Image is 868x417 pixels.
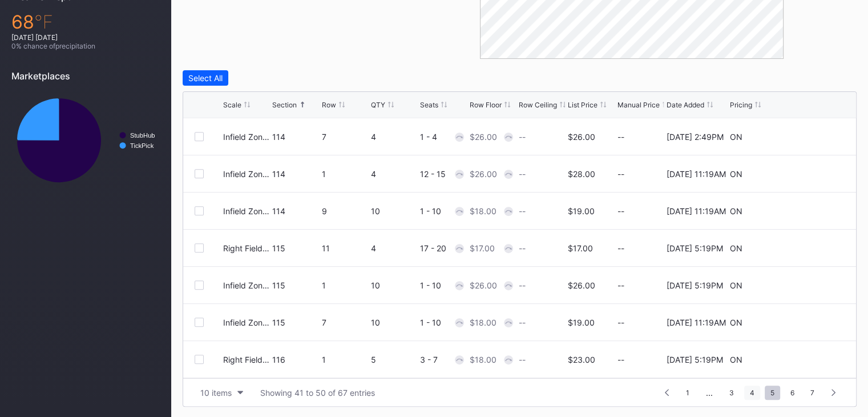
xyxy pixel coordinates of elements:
span: 6 [785,386,800,400]
div: 68 [11,11,160,33]
div: 0 % chance of precipitation [11,42,160,50]
div: 4 [371,243,417,253]
div: 7 [322,132,368,142]
div: 7 [322,318,368,327]
div: Seats [420,101,438,109]
div: Pricing [730,101,752,109]
div: 1 [322,280,368,290]
div: $23.00 [568,355,595,364]
button: 10 items [195,385,249,400]
div: ON [730,206,742,216]
div: 116 [272,355,318,364]
div: Date Added [667,101,704,109]
div: 115 [272,280,318,290]
div: 1 - 10 [420,280,466,290]
div: 10 [371,280,417,290]
div: ON [730,355,742,364]
div: -- [617,318,664,327]
div: 12 - 15 [420,169,466,179]
div: QTY [371,101,385,109]
div: [DATE] 11:19AM [667,318,726,327]
div: Infield Zone C [223,132,269,142]
div: ON [730,318,742,327]
div: $26.00 [470,132,497,142]
div: [DATE] 5:19PM [667,243,723,253]
text: TickPick [130,142,154,149]
div: $17.00 [470,243,495,253]
div: [DATE] 11:19AM [667,169,726,179]
div: Select All [188,73,223,83]
div: Manual Price [617,101,660,109]
div: -- [519,206,526,216]
div: 3 - 7 [420,355,466,364]
div: ON [730,169,742,179]
span: 4 [744,386,760,400]
div: -- [617,206,664,216]
div: Marketplaces [11,70,160,82]
div: 10 [371,206,417,216]
div: $19.00 [568,206,595,216]
div: Right Field Zone F2 [223,243,269,253]
div: [DATE] 5:19PM [667,280,723,290]
div: ON [730,243,742,253]
div: Row Ceiling [519,101,557,109]
div: ON [730,132,742,142]
div: $26.00 [568,280,595,290]
div: -- [519,169,526,179]
div: -- [519,132,526,142]
div: -- [519,318,526,327]
span: 1 [680,386,695,400]
text: StubHub [130,132,155,139]
div: -- [617,243,664,253]
span: ℉ [34,11,53,33]
div: 5 [371,355,417,364]
div: 4 [371,132,417,142]
div: 4 [371,169,417,179]
div: -- [617,355,664,364]
div: $26.00 [568,132,595,142]
span: 7 [805,386,820,400]
div: Infield Zone F [223,206,269,216]
div: ON [730,280,742,290]
div: Infield Zone E [223,318,269,327]
div: 1 - 10 [420,318,466,327]
div: 115 [272,243,318,253]
div: 114 [272,132,318,142]
div: ... [697,388,721,398]
div: 114 [272,169,318,179]
div: 17 - 20 [420,243,466,253]
span: 5 [765,386,780,400]
div: Row [322,101,336,109]
div: -- [617,280,664,290]
div: $18.00 [470,355,496,364]
div: 9 [322,206,368,216]
div: -- [519,243,526,253]
div: 114 [272,206,318,216]
svg: Chart title [11,90,160,190]
div: [DATE] 11:19AM [667,206,726,216]
div: Infield Zone C [223,280,269,290]
div: [DATE] [DATE] [11,33,160,42]
div: -- [617,132,664,142]
div: Section [272,101,297,109]
div: 1 - 4 [420,132,466,142]
div: 10 items [200,388,232,398]
div: [DATE] 5:19PM [667,355,723,364]
div: $26.00 [470,169,497,179]
div: $18.00 [470,206,496,216]
div: -- [519,280,526,290]
div: 1 [322,355,368,364]
div: 115 [272,318,318,327]
div: $17.00 [568,243,593,253]
div: Scale [223,101,241,109]
span: 3 [724,386,740,400]
div: $28.00 [568,169,595,179]
div: $18.00 [470,318,496,327]
div: -- [617,169,664,179]
div: -- [519,355,526,364]
div: 1 [322,169,368,179]
div: 10 [371,318,417,327]
div: Showing 41 to 50 of 67 entries [260,388,375,398]
div: $19.00 [568,318,595,327]
button: Select All [183,70,228,86]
